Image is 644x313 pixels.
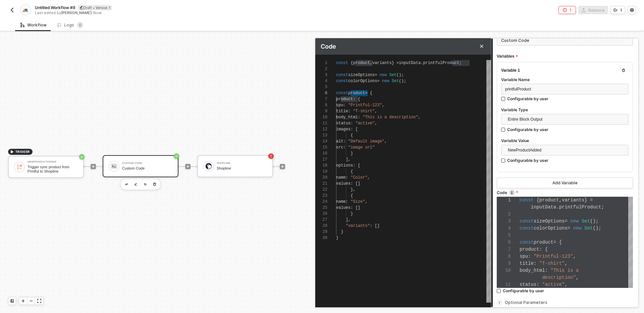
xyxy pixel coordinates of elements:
span: : [353,163,355,168]
div: 11 [497,281,511,288]
span: }, [351,187,355,192]
sup: 0 [77,22,84,28]
span: icon-minus [29,299,33,303]
span: : [343,103,346,108]
span: { [358,97,360,102]
span: : [545,268,548,273]
span: body_html [520,268,545,273]
span: [] [356,181,360,186]
span: values [336,181,351,186]
span: { [370,91,372,96]
span: { [545,247,548,252]
label: Code [497,190,633,195]
span: , [370,61,372,65]
button: Close [478,42,486,50]
span: : [353,97,355,102]
span: "Default image" [348,139,384,144]
span: name [336,175,346,180]
div: 4 [315,78,327,84]
span: = [553,240,556,245]
span: Set [389,73,396,77]
span: , [375,109,377,114]
span: sizeOptions [348,73,375,77]
div: 15 [315,144,327,150]
span: , [559,197,562,203]
span: variants [372,61,392,65]
div: 12 [315,126,327,132]
div: 30 [315,235,327,241]
div: 11 [315,120,327,126]
div: 10 [497,267,511,274]
div: Configurable by user [507,96,548,102]
span: , [565,261,567,266]
img: back [9,7,15,13]
span: const [336,73,348,77]
span: icon-settings [630,8,634,12]
span: "active" [542,282,565,287]
span: values [336,205,351,210]
span: spu [520,254,528,259]
span: "This is a [550,268,579,273]
div: Configurable by user [507,158,548,163]
span: , [384,139,387,144]
span: printfulProduct [559,204,601,210]
span: : [358,115,360,120]
span: { [559,240,562,245]
span: ; [601,204,604,210]
div: 1 [497,197,511,204]
span: Untitled Workflow #8 [35,5,75,10]
div: 9 [315,108,327,114]
span: Entire Block Output [508,114,625,124]
span: { [351,61,353,65]
div: 5 [497,232,511,239]
span: printfulProduct [505,87,531,91]
div: Configurable by user [507,127,548,132]
span: title [520,261,534,266]
span: . [556,204,559,210]
span: = [590,197,593,203]
span: product [539,197,559,203]
span: ], [346,217,351,222]
span: { [351,193,353,198]
span: : [348,109,351,114]
div: 24 [315,199,327,205]
div: 22 [315,187,327,193]
div: Last edited by - Now [35,10,321,15]
span: icon-arrow-right-small [497,301,501,305]
button: Add Variable [497,178,633,188]
div: Workflow [20,22,47,28]
div: 26 [315,211,327,217]
span: { [351,133,353,138]
span: "This is a description" [363,115,418,120]
span: const [336,91,348,96]
button: 1 [610,6,625,14]
span: sizeOptions [534,218,565,224]
span: ; [459,61,462,65]
span: icon-expand [37,299,41,303]
span: = [396,61,399,65]
span: } [341,230,343,234]
span: , [418,115,421,120]
span: = [568,226,570,231]
div: 13 [315,132,327,138]
span: src [336,145,343,150]
div: 1 [620,7,622,13]
span: "Color" [351,175,367,180]
button: 1 [558,6,576,14]
span: , [365,199,367,204]
div: 2 [497,211,511,218]
span: "Printful-123" [534,254,573,259]
span: spu [336,103,343,108]
span: name [336,199,346,204]
span: : [534,261,536,266]
span: } [584,197,587,203]
span: Set [582,218,590,224]
div: 8 [315,102,327,108]
div: 6 [315,90,327,96]
span: NewProductAdded [508,145,625,155]
span: Optional Parameters [505,300,547,305]
span: , [573,254,576,259]
div: 21 [315,181,327,187]
span: alt [336,139,343,144]
span: options [336,163,353,168]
